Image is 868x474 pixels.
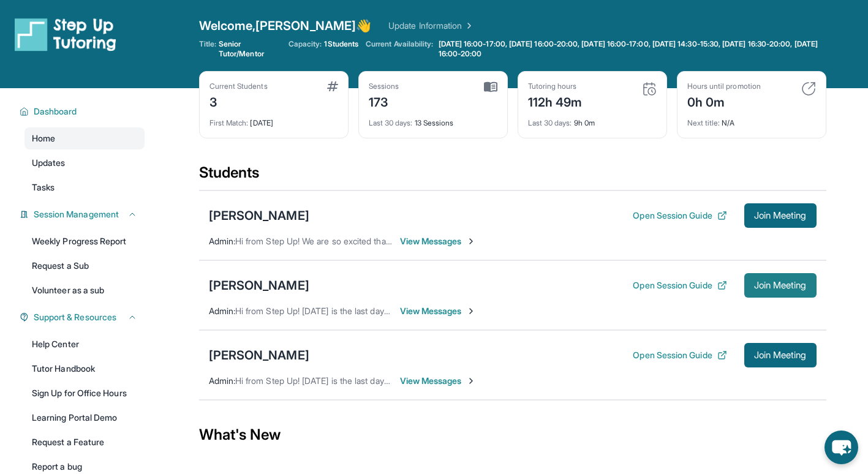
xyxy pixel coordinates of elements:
[744,273,817,298] button: Join Meeting
[687,81,761,91] div: Hours until promotion
[642,81,657,96] img: card
[25,255,145,277] a: Request a Sub
[400,235,477,247] span: View Messages
[209,81,268,91] div: Current Students
[439,39,824,59] span: [DATE] 16:00-17:00, [DATE] 16:00-20:00, [DATE] 16:00-17:00, [DATE] 14:30-15:30, [DATE] 16:30-20:0...
[209,118,249,127] span: First Match :
[209,277,309,294] div: [PERSON_NAME]
[366,39,433,59] span: Current Availability:
[324,39,358,49] span: 1 Students
[484,81,497,92] img: card
[25,127,145,149] a: Home
[825,431,858,464] button: chat-button
[29,208,137,220] button: Session Management
[633,349,726,361] button: Open Session Guide
[209,375,235,386] span: Admin :
[289,39,322,49] span: Capacity:
[466,306,476,316] img: Chevron-Right
[327,81,338,91] img: card
[25,176,145,198] a: Tasks
[25,279,145,301] a: Volunteer as a sub
[466,236,476,246] img: Chevron-Right
[209,347,309,364] div: [PERSON_NAME]
[29,311,137,323] button: Support & Resources
[32,181,55,194] span: Tasks
[219,39,281,59] span: Senior Tutor/Mentor
[528,91,583,111] div: 112h 49m
[633,209,726,222] button: Open Session Guide
[388,20,474,32] a: Update Information
[687,118,720,127] span: Next title :
[34,105,77,118] span: Dashboard
[400,305,477,317] span: View Messages
[25,333,145,355] a: Help Center
[209,207,309,224] div: [PERSON_NAME]
[199,39,216,59] span: Title:
[199,17,372,34] span: Welcome, [PERSON_NAME] 👋
[687,91,761,111] div: 0h 0m
[34,311,116,323] span: Support & Resources
[32,132,55,145] span: Home
[436,39,826,59] a: [DATE] 16:00-17:00, [DATE] 16:00-20:00, [DATE] 16:00-17:00, [DATE] 14:30-15:30, [DATE] 16:30-20:0...
[25,358,145,380] a: Tutor Handbook
[209,91,268,111] div: 3
[744,203,817,228] button: Join Meeting
[369,91,399,111] div: 173
[369,111,497,128] div: 13 Sessions
[369,81,399,91] div: Sessions
[199,408,826,462] div: What's New
[754,352,807,359] span: Join Meeting
[801,81,816,96] img: card
[687,111,816,128] div: N/A
[25,382,145,404] a: Sign Up for Office Hours
[754,282,807,289] span: Join Meeting
[25,407,145,429] a: Learning Portal Demo
[209,111,338,128] div: [DATE]
[744,343,817,367] button: Join Meeting
[199,163,826,190] div: Students
[466,376,476,386] img: Chevron-Right
[528,81,583,91] div: Tutoring hours
[209,236,235,246] span: Admin :
[528,118,572,127] span: Last 30 days :
[34,208,119,220] span: Session Management
[633,279,726,292] button: Open Session Guide
[32,157,66,169] span: Updates
[25,152,145,174] a: Updates
[209,306,235,316] span: Admin :
[15,17,116,51] img: logo
[400,375,477,387] span: View Messages
[528,111,657,128] div: 9h 0m
[25,431,145,453] a: Request a Feature
[754,212,807,219] span: Join Meeting
[369,118,413,127] span: Last 30 days :
[25,230,145,252] a: Weekly Progress Report
[462,20,474,32] img: Chevron Right
[29,105,137,118] button: Dashboard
